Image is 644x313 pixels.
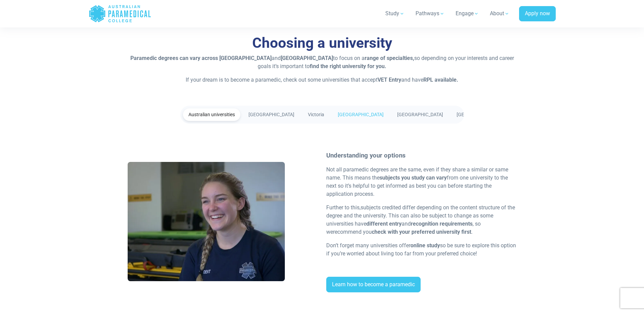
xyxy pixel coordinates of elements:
strong: VET Entry [378,77,401,83]
h3: Choosing a university [124,35,521,52]
a: About [486,4,514,23]
a: Victoria [302,108,330,121]
strong: RPL available. [423,77,458,83]
strong: range of specialties, [365,55,414,61]
a: Study [381,4,409,23]
strong: Paramedic degrees can vary across [GEOGRAPHIC_DATA] [130,55,272,61]
span: subjects credited differ depending on the content structure of the degree and the university. Thi... [326,204,515,235]
strong: online study [410,242,440,249]
a: Australian universities [183,108,240,121]
p: Don’t forget many universities offer so be sure to explore this option if you’re worried about li... [326,242,517,258]
p: If your dream is to become a paramedic, check out some universities that accept and have [124,76,521,84]
strong: check with your preferred university first [372,229,471,235]
strong: find the right university for you. [310,63,386,69]
a: Apply now [519,6,556,22]
a: [GEOGRAPHIC_DATA] [451,108,508,121]
span: recommend you . [333,229,473,235]
p: and to focus on a so depending on your interests and career goals it’s important to [124,54,521,70]
a: Australian Paramedical College [89,3,151,25]
a: Learn how to become a paramedic [326,277,421,292]
a: [GEOGRAPHIC_DATA] [392,108,448,121]
a: Engage [452,4,483,23]
strong: different entry [366,221,402,227]
span: Not all paramedic degrees are the same, even if they share a similar or same name. This means the... [326,166,508,197]
a: Pathways [411,4,449,23]
strong: subjects you study can vary [380,174,447,181]
strong: recognition requirements [411,221,473,227]
strong: [GEOGRAPHIC_DATA] [281,55,333,61]
strong: Understanding your options [326,152,406,159]
span: Further to this, [326,204,361,211]
a: [GEOGRAPHIC_DATA] [332,108,389,121]
a: [GEOGRAPHIC_DATA] [243,108,300,121]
